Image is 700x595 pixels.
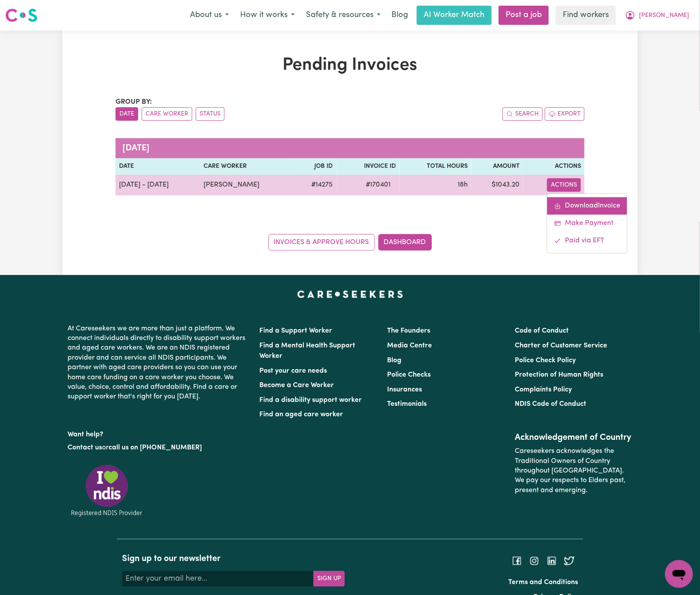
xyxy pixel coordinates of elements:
[294,158,336,175] th: Job ID
[523,158,584,175] th: Actions
[545,107,584,121] button: Export
[361,180,396,190] span: # 170401
[259,367,327,374] a: Post your care needs
[508,579,578,586] a: Terms and Conditions
[116,138,584,158] caption: [DATE]
[515,371,604,378] a: Protection of Human Rights
[387,357,401,364] a: Blog
[116,99,152,105] span: Group by:
[556,6,616,25] a: Find workers
[294,175,336,196] td: # 14275
[200,175,294,196] td: [PERSON_NAME]
[400,158,471,175] th: Total Hours
[639,11,689,20] span: [PERSON_NAME]
[259,342,355,360] a: Find a Mental Health Support Worker
[259,327,332,334] a: Find a Support Worker
[515,357,576,364] a: Police Check Policy
[515,443,632,499] p: Careseekers acknowledges the Traditional Owners of Country throughout [GEOGRAPHIC_DATA]. We pay o...
[116,158,200,175] th: Date
[564,557,574,564] a: Follow Careseekers on Twitter
[529,557,540,564] a: Follow Careseekers on Instagram
[515,386,572,393] a: Complaints Policy
[515,327,569,334] a: Code of Conduct
[5,7,37,23] img: Careseekers logo
[300,6,386,24] button: Safety & resources
[547,193,628,253] div: Actions
[547,232,627,249] a: Mark invoice #170401 as paid via EFT
[116,55,584,76] h1: Pending Invoices
[200,158,294,175] th: Care Worker
[515,401,587,408] a: NDIS Code of Conduct
[515,432,632,443] h2: Acknowledgement of Country
[471,175,523,196] td: $ 1043.20
[68,426,249,439] p: Want help?
[499,6,549,25] a: Post a job
[5,5,37,25] a: Careseekers logo
[259,382,334,389] a: Become a Care Worker
[68,444,102,451] a: Contact us
[387,401,427,408] a: Testimonials
[417,6,492,25] a: AI Worker Match
[313,571,345,587] button: Subscribe
[122,554,345,564] h2: Sign up to our newsletter
[471,158,523,175] th: Amount
[503,107,543,121] button: Search
[234,6,300,24] button: How it works
[387,342,432,349] a: Media Centre
[68,463,146,518] img: Registered NDIS provider
[547,214,627,232] a: Make Payment
[336,158,400,175] th: Invoice ID
[259,397,362,404] a: Find a disability support worker
[297,291,403,298] a: Careseekers home page
[386,6,413,25] a: Blog
[665,560,693,588] iframe: Button to launch messaging window
[142,107,192,121] button: sort invoices by care worker
[547,178,581,192] button: Actions
[116,107,138,121] button: sort invoices by date
[116,175,200,196] td: [DATE] - [DATE]
[259,411,343,418] a: Find an aged care worker
[547,557,557,564] a: Follow Careseekers on LinkedIn
[184,6,234,24] button: About us
[512,557,522,564] a: Follow Careseekers on Facebook
[378,234,432,251] a: Dashboard
[109,444,202,451] a: call us on [PHONE_NUMBER]
[387,327,430,334] a: The Founders
[458,181,468,188] span: 18 hours
[196,107,224,121] button: sort invoices by paid status
[547,197,627,214] a: Download invoice #170401
[122,571,314,587] input: Enter your email here...
[515,342,608,349] a: Charter of Customer Service
[268,234,375,251] a: Invoices & Approve Hours
[619,6,695,24] button: My Account
[387,386,422,393] a: Insurances
[68,439,249,456] p: or
[387,371,431,378] a: Police Checks
[68,320,249,405] p: At Careseekers we are more than just a platform. We connect individuals directly to disability su...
